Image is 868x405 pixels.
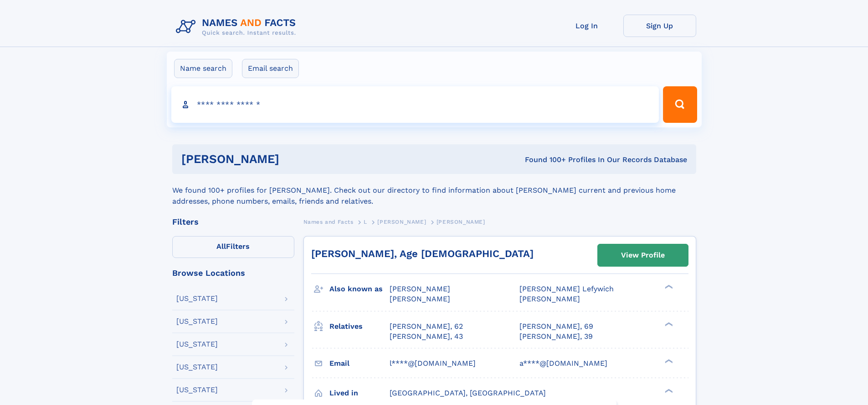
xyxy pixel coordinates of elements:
a: Log In [550,15,623,37]
div: ❯ [663,388,673,394]
div: [US_STATE] [176,341,218,348]
div: Browse Locations [172,269,294,277]
a: L [364,216,367,227]
a: [PERSON_NAME], 43 [390,331,463,342]
div: We found 100+ profiles for [PERSON_NAME]. Check out our directory to find information about [PERS... [172,174,696,207]
span: L [364,219,367,225]
div: View Profile [621,245,665,266]
h3: Relatives [329,319,390,334]
span: All [216,242,226,251]
a: [PERSON_NAME], 62 [390,321,463,331]
span: [PERSON_NAME] [390,284,450,293]
label: Filters [172,236,294,258]
span: [GEOGRAPHIC_DATA], [GEOGRAPHIC_DATA] [390,389,546,397]
div: [US_STATE] [176,295,218,302]
div: ❯ [663,358,673,364]
span: [PERSON_NAME] [437,219,485,225]
a: Names and Facts [303,216,354,227]
label: Name search [174,59,232,78]
label: Email search [242,59,299,78]
div: Found 100+ Profiles In Our Records Database [402,155,687,165]
a: [PERSON_NAME], 69 [519,321,593,331]
div: [US_STATE] [176,363,218,371]
span: [PERSON_NAME] [377,219,426,225]
div: [US_STATE] [176,386,218,394]
h1: [PERSON_NAME] [181,153,402,165]
h3: Also known as [329,281,390,297]
h3: Lived in [329,385,390,401]
a: Sign Up [623,15,696,37]
a: [PERSON_NAME] [377,216,426,227]
input: search input [171,86,659,123]
div: [US_STATE] [176,318,218,325]
div: ❯ [663,321,673,327]
img: Logo Names and Facts [172,15,303,39]
a: View Profile [598,244,688,266]
a: [PERSON_NAME], 39 [519,331,593,342]
span: [PERSON_NAME] Lefywich [519,284,614,293]
a: [PERSON_NAME], Age [DEMOGRAPHIC_DATA] [311,248,534,259]
span: [PERSON_NAME] [519,295,580,303]
div: ❯ [663,284,673,290]
h3: Email [329,356,390,371]
button: Search Button [663,86,697,123]
div: Filters [172,218,294,226]
span: [PERSON_NAME] [390,295,450,303]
